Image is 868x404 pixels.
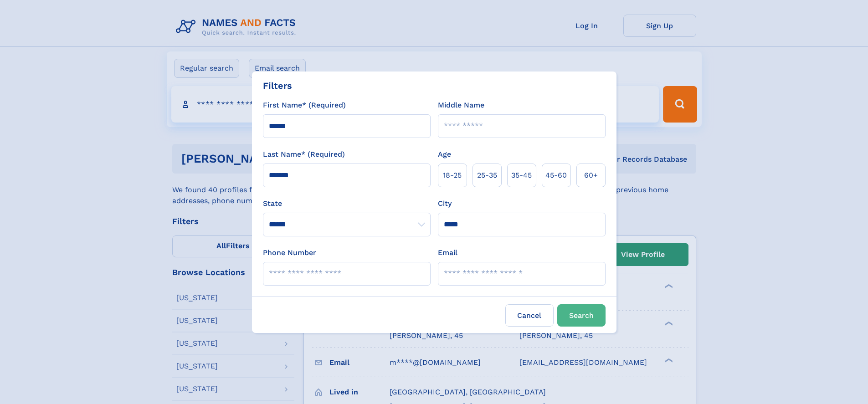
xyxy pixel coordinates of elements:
[438,247,457,258] label: Email
[477,170,497,181] span: 25‑35
[438,100,484,111] label: Middle Name
[438,149,451,160] label: Age
[545,170,567,181] span: 45‑60
[505,304,554,327] label: Cancel
[263,79,292,92] div: Filters
[443,170,462,181] span: 18‑25
[263,149,345,160] label: Last Name* (Required)
[263,198,431,209] label: State
[438,198,452,209] label: City
[511,170,532,181] span: 35‑45
[263,247,316,258] label: Phone Number
[263,100,346,111] label: First Name* (Required)
[557,304,606,327] button: Search
[584,170,598,181] span: 60+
